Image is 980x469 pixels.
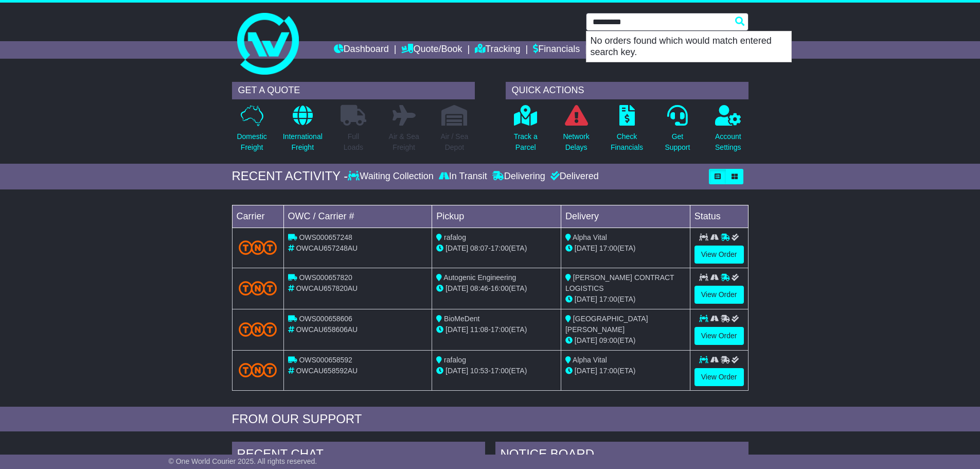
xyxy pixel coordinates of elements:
span: OWS000658592 [299,356,352,364]
span: rafalog [444,233,466,241]
span: 17:00 [599,367,617,375]
span: OWCAU658606AU [296,325,358,334]
span: 09:00 [599,336,617,344]
span: OWCAU658592AU [296,367,358,375]
a: InternationalFreight [282,105,323,159]
span: OWS000657820 [299,273,352,282]
span: [DATE] [575,367,597,375]
span: [DATE] [575,244,597,252]
td: Status [690,205,748,228]
span: OWCAU657248AU [296,244,358,252]
span: 17:00 [491,325,509,334]
div: - (ETA) [436,243,557,254]
span: [DATE] [446,325,468,334]
a: View Order [694,327,744,345]
div: - (ETA) [436,366,557,376]
span: © One World Courier 2025. All rights reserved. [169,457,317,465]
span: 08:46 [470,284,488,292]
span: 17:00 [491,244,509,252]
td: OWC / Carrier # [283,205,432,228]
span: BioMeDent [444,315,479,323]
td: Delivery [561,205,690,228]
div: (ETA) [565,335,686,346]
div: RECENT ACTIVITY - [232,169,348,184]
span: [DATE] [575,295,597,303]
span: [DATE] [446,284,468,292]
span: OWS000657248 [299,233,352,241]
p: No orders found which would match entered search key. [586,31,791,62]
p: Air & Sea Freight [389,131,419,153]
span: Autogenic Engineering [443,273,516,282]
a: NetworkDelays [562,105,590,159]
div: - (ETA) [436,283,557,294]
span: OWCAU657820AU [296,284,358,292]
span: OWS000658606 [299,315,352,323]
p: Check Financials [611,131,643,153]
span: [DATE] [446,367,468,375]
div: (ETA) [565,243,686,254]
span: 17:00 [599,295,617,303]
div: In Transit [436,171,490,182]
a: Financials [533,41,580,59]
p: Track a Parcel [514,131,538,153]
p: International Freight [283,131,323,153]
div: (ETA) [565,366,686,376]
a: Quote/Book [401,41,462,59]
a: View Order [694,286,744,304]
span: [DATE] [446,244,468,252]
div: Delivering [490,171,548,182]
div: QUICK ACTIONS [506,82,749,99]
a: Dashboard [334,41,389,59]
span: rafalog [444,356,466,364]
a: CheckFinancials [610,105,644,159]
span: Alpha Vital [573,356,607,364]
span: 17:00 [491,367,509,375]
img: TNT_Domestic.png [239,322,277,336]
p: Full Loads [341,131,366,153]
a: DomesticFreight [236,105,267,159]
img: TNT_Domestic.png [239,240,277,254]
a: AccountSettings [715,105,742,159]
span: [DATE] [575,336,597,344]
div: Delivered [548,171,599,182]
span: 08:07 [470,244,488,252]
div: FROM OUR SUPPORT [232,412,749,427]
span: 16:00 [491,284,509,292]
a: View Order [694,368,744,386]
p: Air / Sea Depot [441,131,469,153]
p: Get Support [665,131,690,153]
p: Domestic Freight [237,131,266,153]
span: 17:00 [599,244,617,252]
div: Waiting Collection [348,171,436,182]
span: 10:53 [470,367,488,375]
img: TNT_Domestic.png [239,363,277,377]
img: TNT_Domestic.png [239,281,277,295]
span: [PERSON_NAME] CONTRACT LOGISTICS [565,273,674,292]
a: Tracking [475,41,520,59]
span: 11:08 [470,325,488,334]
a: GetSupport [664,105,690,159]
p: Account Settings [715,131,741,153]
div: - (ETA) [436,324,557,335]
td: Carrier [232,205,283,228]
a: Track aParcel [513,105,538,159]
td: Pickup [432,205,561,228]
div: (ETA) [565,294,686,305]
div: GET A QUOTE [232,82,475,99]
p: Network Delays [563,131,589,153]
a: View Order [694,246,744,264]
span: Alpha Vital [573,233,607,241]
span: [GEOGRAPHIC_DATA][PERSON_NAME] [565,315,648,334]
